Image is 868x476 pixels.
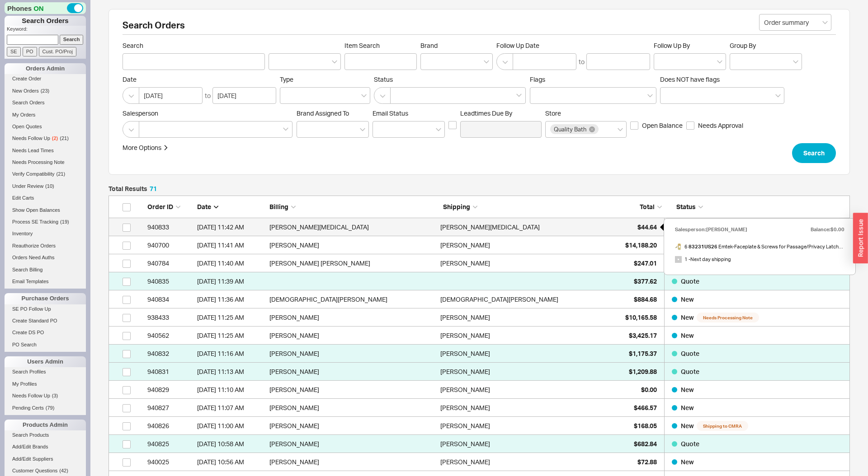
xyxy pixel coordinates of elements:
div: 940827 [147,399,193,417]
svg: open menu [793,60,798,64]
a: Open Quotes [5,122,86,131]
a: Under Review(10) [5,182,86,191]
span: Shipping to CMRA [697,421,748,431]
span: Needs Processing Note [12,159,65,165]
a: 940829[DATE] 11:10 AM[PERSON_NAME][PERSON_NAME]$0.00New [108,381,850,399]
div: 940835 [147,272,193,290]
span: Needs Follow Up [12,393,50,398]
div: to [205,91,211,100]
span: Leadtimes Due By [460,109,542,117]
span: Quote [681,277,699,285]
a: Email Templates [5,277,86,286]
div: 9/18/25 11:36 AM [197,290,265,308]
a: 940827[DATE] 11:07 AM[PERSON_NAME][PERSON_NAME]$466.57New [108,399,850,417]
div: 938433 [147,308,193,327]
a: Search Products [5,430,86,440]
a: Show Open Balances [5,205,86,215]
div: [PERSON_NAME] [269,417,436,435]
a: Process SE Tracking(19) [5,217,86,227]
div: Shipping [443,202,612,211]
div: [PERSON_NAME] [440,399,490,417]
a: Create Standard PO [5,316,86,326]
div: 9/18/25 11:07 AM [197,399,265,417]
a: Search Billing [5,265,86,275]
span: $247.01 [634,259,657,267]
div: [PERSON_NAME] [269,236,436,254]
a: Needs Processing Note [5,158,86,167]
a: My Profiles [5,379,86,389]
div: [PERSON_NAME] [269,381,436,399]
span: Brand Assigned To [297,109,349,117]
div: 940825 [147,435,193,453]
span: ( 42 ) [59,468,68,473]
span: ( 2 ) [52,135,58,141]
input: Search [60,35,84,44]
a: Add/Edit Suppliers [5,454,86,464]
span: 71 [150,185,157,192]
span: Type [280,75,293,83]
a: My Orders [5,110,86,120]
a: Search Orders [5,98,86,107]
div: 9/18/25 11:40 AM [197,254,265,272]
span: $884.68 [634,295,657,303]
span: Quote [681,350,699,357]
span: $72.88 [637,458,657,466]
div: Salesperson: [PERSON_NAME] [675,223,747,236]
p: Keyword: [7,26,86,35]
span: $377.62 [634,277,657,285]
a: Needs Follow Up(3) [5,391,86,401]
span: $466.57 [634,404,657,411]
input: Brand [425,56,432,67]
span: Needs Processing Note [697,313,759,322]
div: [PERSON_NAME] [269,399,436,417]
input: PO [23,47,37,56]
div: More Options [123,143,161,152]
span: Order ID [147,203,173,210]
a: 940784[DATE] 11:40 AM[PERSON_NAME] [PERSON_NAME][PERSON_NAME]$247.01New [108,254,850,272]
div: 940784 [147,254,193,272]
h2: Search Orders [123,21,836,35]
span: Follow Up By [654,42,690,49]
span: 1 - Next day shipping [675,253,731,266]
span: Item Search [344,42,417,50]
div: 9/18/25 11:10 AM [197,381,265,399]
span: Quote [681,440,699,448]
a: Needs Follow Up(2)(21) [5,134,86,143]
a: Add/Edit Brands [5,442,86,452]
span: Date [123,75,276,84]
div: 940025 [147,453,193,471]
span: Salesperson [123,109,293,117]
div: Orders Admin [5,63,86,74]
div: Purchase Orders [5,293,86,304]
div: 940832 [147,345,193,363]
div: [PERSON_NAME] [440,417,490,435]
svg: open menu [717,60,722,64]
a: 940025[DATE] 10:56 AM[PERSON_NAME][PERSON_NAME]$72.88New [108,453,850,471]
span: Verify Compatibility [12,171,55,177]
span: $14,188.20 [625,241,657,249]
div: [PERSON_NAME] [440,381,490,399]
a: 940562[DATE] 11:25 AM[PERSON_NAME][PERSON_NAME]$3,425.17New [108,327,850,345]
span: New [681,422,694,429]
svg: open menu [360,128,365,131]
input: Item Search [344,53,417,70]
a: Create DS PO [5,328,86,337]
div: Phones [5,2,86,14]
div: [PERSON_NAME] [440,327,490,345]
div: 940826 [147,417,193,435]
span: Flags [530,75,545,83]
div: 940831 [147,363,193,381]
div: Status [669,202,845,211]
a: 940825[DATE] 10:58 AM[PERSON_NAME][PERSON_NAME]$682.84Quote [108,435,850,453]
div: Date [197,202,265,211]
span: Process SE Tracking [12,219,58,224]
span: New [681,331,694,339]
span: $682.84 [634,440,657,448]
span: Needs Follow Up [12,135,50,141]
span: New [681,386,694,393]
div: 9/18/25 11:25 AM [197,308,265,327]
span: Date [197,203,211,210]
input: Needs Approval [686,121,694,130]
div: 940700 [147,236,193,254]
div: [PERSON_NAME][MEDICAL_DATA] [440,218,540,236]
